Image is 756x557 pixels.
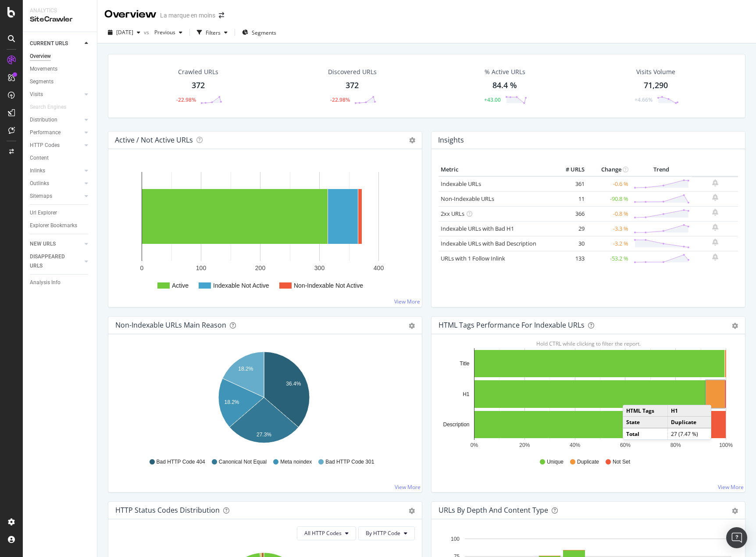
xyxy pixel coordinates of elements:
[30,192,82,201] a: Sitemaps
[280,458,312,466] span: Meta noindex
[30,141,82,150] a: HTTP Codes
[441,254,505,262] a: URLs with 1 Follow Inlink
[115,134,193,146] h4: Active / Not Active URLs
[30,208,57,218] div: Url Explorer
[314,264,325,271] text: 300
[30,239,82,249] a: NEW URLS
[712,179,718,186] div: bell-plus
[712,239,718,246] div: bell-plus
[732,323,738,329] div: gear
[30,278,61,287] div: Analysis Info
[286,381,301,387] text: 36.4%
[519,442,530,448] text: 20%
[484,96,501,104] div: +43.00
[547,458,563,466] span: Unique
[395,483,421,491] a: View More
[409,508,415,514] div: gear
[635,96,653,104] div: +4.66%
[552,236,587,251] td: 30
[178,68,218,76] div: Crawled URLs
[30,77,91,86] a: Segments
[30,39,82,48] a: CURRENT URLS
[667,405,711,417] td: H1
[196,264,207,271] text: 100
[30,52,91,61] a: Overview
[366,529,400,537] span: By HTTP Code
[441,195,494,203] a: Non-Indexable URLs
[30,221,91,230] a: Explorer Bookmarks
[712,254,718,261] div: bell-plus
[140,264,144,271] text: 0
[30,192,52,201] div: Sitemaps
[219,458,267,466] span: Canonical Not Equal
[30,64,57,74] div: Movements
[374,264,384,271] text: 400
[144,29,151,36] span: vs
[587,221,631,236] td: -3.3 %
[441,210,464,218] a: 2xx URLs
[587,206,631,221] td: -0.8 %
[409,323,415,329] div: gear
[485,68,525,76] div: % Active URLs
[30,208,91,218] a: Url Explorer
[613,458,630,466] span: Not Set
[552,221,587,236] td: 29
[30,14,90,25] div: SiteCrawler
[30,90,43,99] div: Visits
[623,417,667,428] td: State
[623,428,667,439] td: Total
[587,191,631,206] td: -90.8 %
[667,428,711,439] td: 27 (7.47 %)
[30,179,82,188] a: Outlinks
[471,442,478,448] text: 0%
[394,298,420,305] a: View More
[104,7,157,22] div: Overview
[441,225,514,232] a: Indexable URLs with Bad H1
[636,68,675,76] div: Visits Volume
[238,366,253,372] text: 18.2%
[438,134,464,146] h4: Insights
[328,68,377,76] div: Discovered URLs
[157,458,205,466] span: Bad HTTP Code 404
[587,251,631,266] td: -53.2 %
[732,508,738,514] div: gear
[409,137,415,143] i: Options
[116,29,133,36] span: 2025 Jul. 31st
[330,96,350,104] div: -22.98%
[193,25,231,39] button: Filters
[30,64,91,74] a: Movements
[30,90,82,99] a: Visits
[115,163,412,300] div: A chart.
[115,348,412,450] svg: A chart.
[160,11,215,20] div: La marque en moins
[115,506,220,514] div: HTTP Status Codes Distribution
[570,442,580,448] text: 40%
[577,458,599,466] span: Duplicate
[252,29,276,36] span: Segments
[30,166,45,175] div: Inlinks
[443,421,469,428] text: Description
[451,536,460,542] text: 100
[30,179,49,188] div: Outlinks
[358,526,415,540] button: By HTTP Code
[719,442,733,448] text: 100%
[192,80,205,91] div: 372
[294,282,363,289] text: Non-Indexable Not Active
[172,282,189,289] text: Active
[552,191,587,206] td: 11
[587,163,631,176] th: Change
[30,77,53,86] div: Segments
[460,361,470,367] text: Title
[151,29,175,36] span: Previous
[115,321,226,329] div: Non-Indexable URLs Main Reason
[30,52,51,61] div: Overview
[587,236,631,251] td: -3.2 %
[30,7,90,14] div: Analytics
[206,29,221,36] div: Filters
[644,80,668,91] div: 71,290
[439,348,735,450] div: A chart.
[30,278,91,287] a: Analysis Info
[30,103,66,112] div: Search Engines
[257,432,271,438] text: 27.3%
[255,264,266,271] text: 200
